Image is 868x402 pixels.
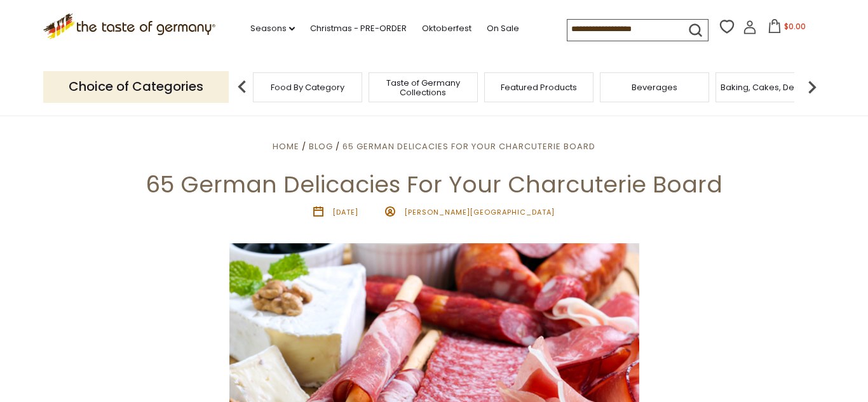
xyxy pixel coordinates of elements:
[487,22,519,36] a: On Sale
[784,21,806,32] span: $0.00
[332,207,358,217] time: [DATE]
[310,22,407,36] a: Christmas - PRE-ORDER
[309,140,333,152] a: Blog
[721,83,819,92] a: Baking, Cakes, Desserts
[273,140,299,152] a: Home
[229,74,255,100] img: previous arrow
[404,207,555,217] span: [PERSON_NAME][GEOGRAPHIC_DATA]
[759,19,813,38] button: $0.00
[342,140,595,152] a: 65 German Delicacies For Your Charcuterie Board
[39,170,829,199] h1: 65 German Delicacies For Your Charcuterie Board
[501,83,577,92] a: Featured Products
[632,83,677,92] a: Beverages
[271,83,344,92] a: Food By Category
[799,74,825,100] img: next arrow
[43,71,229,102] p: Choice of Categories
[250,22,295,36] a: Seasons
[372,78,474,97] a: Taste of Germany Collections
[422,22,471,36] a: Oktoberfest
